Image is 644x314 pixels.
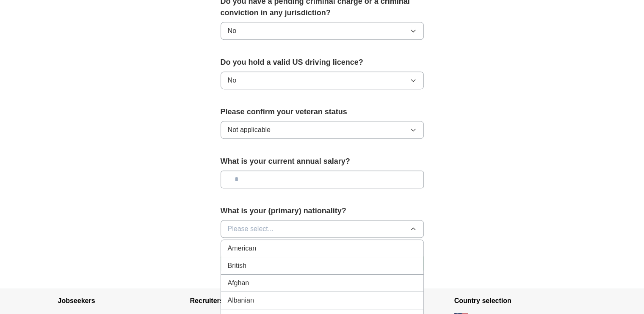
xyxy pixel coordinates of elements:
[221,220,424,238] button: Please select...
[228,26,236,36] span: No
[228,278,249,288] span: Afghan
[228,75,236,85] span: No
[221,57,424,68] label: Do you hold a valid US driving licence?
[228,295,254,306] span: Albanian
[228,125,271,135] span: Not applicable
[228,261,246,271] span: British
[221,121,424,139] button: Not applicable
[221,72,424,89] button: No
[221,205,424,217] label: What is your (primary) nationality?
[454,289,586,313] h4: Country selection
[221,22,424,40] button: No
[228,224,274,234] span: Please select...
[221,156,424,167] label: What is your current annual salary?
[228,243,257,253] span: American
[221,106,424,118] label: Please confirm your veteran status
